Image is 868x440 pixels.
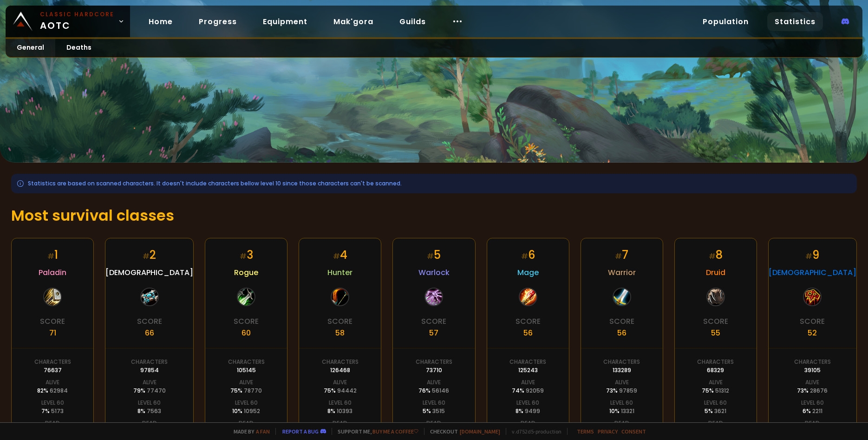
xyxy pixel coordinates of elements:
div: Level 60 [801,399,824,407]
span: 10393 [337,407,352,415]
span: 3621 [714,407,726,415]
div: 73 % [606,387,637,395]
div: 97854 [140,366,159,374]
div: 10 % [232,407,260,415]
div: 73 % [797,387,828,395]
div: 8 % [137,407,161,415]
div: Level 60 [41,399,64,407]
div: 8 % [516,407,540,415]
a: Statistics [767,12,823,31]
div: Score [137,315,162,327]
div: Score [703,315,728,327]
span: 2211 [812,407,822,415]
span: 3515 [432,407,445,415]
a: Home [141,12,180,31]
div: Characters [322,358,359,366]
div: 5 [427,247,441,263]
div: 56 [617,327,627,339]
div: 10 % [609,407,634,415]
a: Terms [577,428,594,435]
small: # [333,251,340,262]
span: v. d752d5 - production [506,428,561,435]
div: 8 % [327,407,352,415]
div: 105145 [237,366,256,374]
div: Dead [521,419,535,427]
div: Characters [603,358,640,366]
div: 76 % [418,387,449,395]
div: Dead [426,419,441,427]
span: 51312 [715,387,729,394]
div: 126468 [330,366,350,374]
span: 77470 [147,387,166,394]
span: Checkout [424,428,500,435]
div: 8 [709,247,723,263]
div: Characters [509,358,546,366]
div: Score [327,315,352,327]
span: Made by [228,428,270,435]
div: 73710 [426,366,442,374]
a: Progress [191,12,244,31]
small: # [709,251,716,262]
div: 55 [711,327,720,339]
span: Druid [706,267,725,278]
div: Alive [521,378,535,387]
div: 4 [333,247,347,263]
span: 92059 [526,387,544,394]
span: Warlock [418,267,450,278]
span: [DEMOGRAPHIC_DATA] [769,267,856,278]
small: # [427,251,434,262]
small: # [805,251,812,262]
div: Characters [34,358,71,366]
span: Mage [517,267,539,278]
div: Score [234,315,259,327]
div: 76637 [44,366,62,374]
div: Characters [416,358,452,366]
span: Warrior [608,267,636,278]
small: # [521,251,528,262]
div: 75 % [230,387,262,395]
a: Guilds [392,12,433,31]
div: Dead [239,419,254,427]
div: Alive [709,378,723,387]
div: 82 % [37,387,68,395]
span: Paladin [39,267,66,278]
div: Dead [805,419,820,427]
div: 1 [47,247,58,263]
span: 5173 [51,407,64,415]
div: 56 [523,327,533,339]
div: Dead [708,419,723,427]
div: 5 % [423,407,445,415]
div: 79 % [133,387,166,395]
div: Level 60 [235,399,258,407]
a: Mak'gora [326,12,381,31]
div: Dead [45,419,60,427]
div: Dead [142,419,157,427]
a: Privacy [598,428,618,435]
div: 2 [143,247,156,263]
a: Buy me a coffee [372,428,418,435]
span: [DEMOGRAPHIC_DATA] [105,267,193,278]
div: 6 [521,247,535,263]
div: Alive [143,378,157,387]
span: 94442 [337,387,357,394]
span: Rogue [234,267,258,278]
div: 75 % [702,387,729,395]
div: 39105 [804,366,821,374]
div: Level 60 [138,399,161,407]
a: Population [695,12,756,31]
div: Score [516,315,541,327]
div: Level 60 [610,399,633,407]
div: Characters [697,358,734,366]
span: AOTC [40,10,114,33]
div: Characters [228,358,265,366]
div: Level 60 [516,399,539,407]
div: Score [40,315,65,327]
span: 62984 [50,387,68,394]
div: Dead [614,419,629,427]
div: 57 [429,327,438,339]
span: Hunter [327,267,352,278]
div: Level 60 [704,399,727,407]
div: Alive [46,378,59,387]
a: Deaths [55,39,103,57]
div: Alive [427,378,441,387]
